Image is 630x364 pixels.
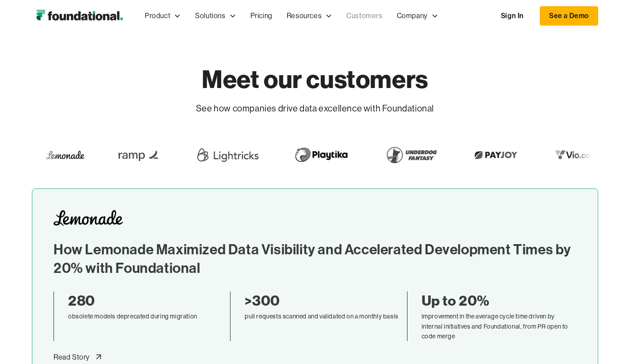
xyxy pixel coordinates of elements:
img: Vio.com [550,148,602,162]
img: Payjoy [470,148,522,162]
a: Sign In [492,7,533,25]
div: Up to 20% [422,291,576,310]
img: Foundational Logo [32,7,127,25]
div: Read Story [54,352,90,363]
img: Ramp [113,142,166,167]
h1: Meet our customers [196,62,434,96]
img: Lightricks [194,142,261,167]
img: Playtika [290,142,353,167]
div: 280 [68,291,223,310]
div: Resources [287,10,322,22]
img: Lemonade [46,148,85,162]
a: See a Demo [540,6,598,26]
img: Underdog Fantasy [381,142,442,167]
div: >300 [245,291,400,310]
p: See how companies drive data excellence with Foundational [196,101,434,117]
div: Company [397,10,428,22]
div: obsolete models deprecated during migration [68,311,223,321]
a: Customers [339,1,389,31]
div: pull requests scanned and validated on a monthly basis [245,311,400,321]
div: Product [145,10,170,22]
h2: How Lemonade Maximized Data Visibility and Accelerated Development Times by 20% with Foundational [54,240,576,277]
div: Solutions [195,10,225,22]
div: improvement in the average cycle time driven by internal initiatives and Foundational, from PR op... [422,311,576,341]
a: Pricing [243,1,280,31]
